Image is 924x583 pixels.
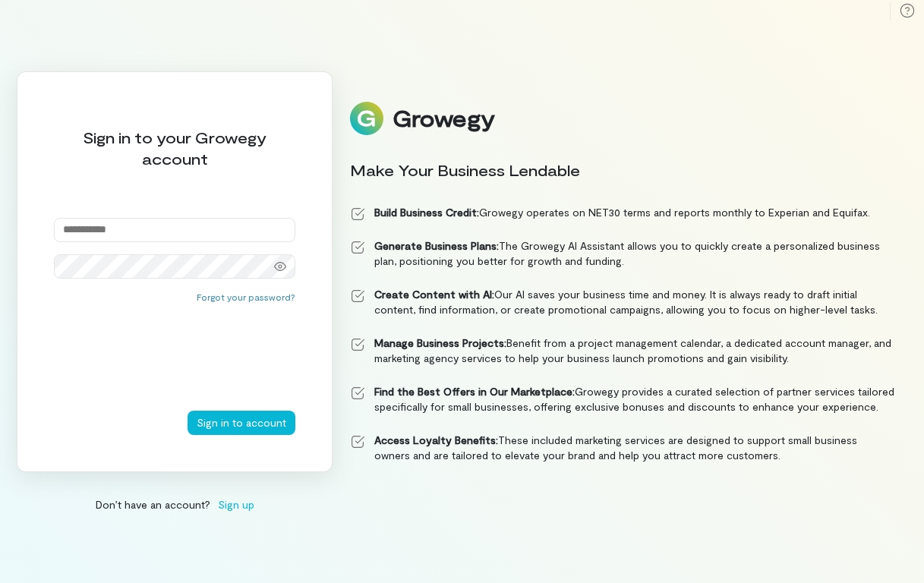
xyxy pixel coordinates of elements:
strong: Create Content with AI: [374,288,494,301]
strong: Access Loyalty Benefits: [374,433,498,446]
strong: Generate Business Plans: [374,239,499,252]
div: Growegy [393,106,494,131]
button: Sign in to account [188,411,295,435]
li: Our AI saves your business time and money. It is always ready to draft initial content, find info... [350,287,895,317]
div: Don’t have an account? [17,496,333,512]
img: Logo [350,102,383,135]
li: Growegy provides a curated selection of partner services tailored specifically for small business... [350,384,895,414]
strong: Build Business Credit: [374,206,479,219]
div: Sign in to your Growegy account [54,127,295,169]
strong: Find the Best Offers in Our Marketplace: [374,385,575,398]
span: Sign up [218,496,254,512]
li: These included marketing services are designed to support small business owners and are tailored ... [350,433,895,463]
li: Growegy operates on NET30 terms and reports monthly to Experian and Equifax. [350,205,895,220]
button: Forgot your password? [197,291,295,303]
div: Make Your Business Lendable [350,159,895,181]
li: Benefit from a project management calendar, a dedicated account manager, and marketing agency ser... [350,336,895,366]
strong: Manage Business Projects: [374,336,506,349]
li: The Growegy AI Assistant allows you to quickly create a personalized business plan, positioning y... [350,238,895,269]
